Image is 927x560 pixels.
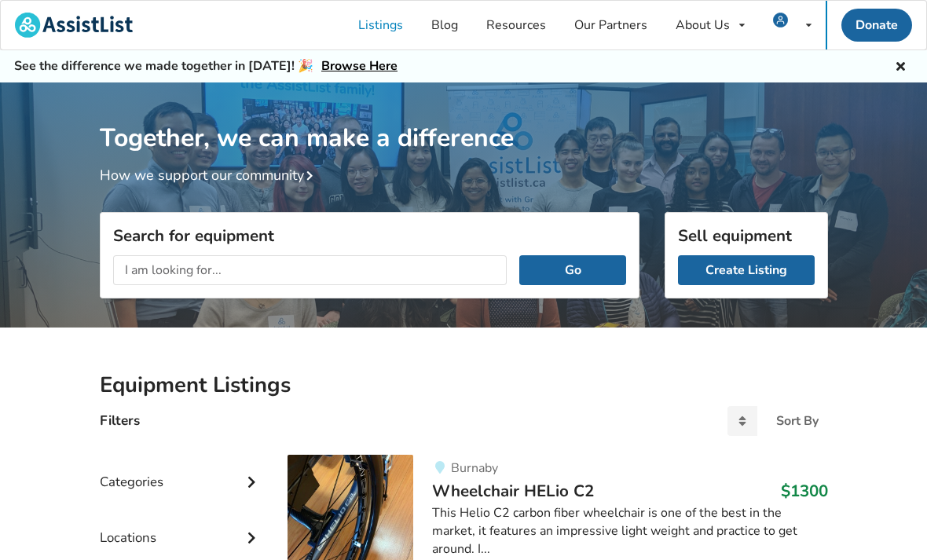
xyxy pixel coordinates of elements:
a: Listings [344,1,417,49]
button: Go [519,255,625,285]
div: Locations [100,498,263,554]
a: Browse Here [321,57,398,75]
div: Categories [100,442,263,498]
span: Wheelchair HELio C2 [432,480,594,502]
h1: Together, we can make a difference [100,82,828,154]
h2: Equipment Listings [100,372,828,399]
input: I am looking for... [113,255,507,285]
h5: See the difference we made together in [DATE]! 🎉 [14,58,398,75]
div: Sort By [776,415,819,427]
a: How we support our community [100,166,320,185]
a: Our Partners [560,1,661,49]
a: Resources [472,1,560,49]
a: Blog [417,1,472,49]
img: assistlist-logo [15,13,133,38]
a: Create Listing [678,255,815,285]
h3: Sell equipment [678,225,815,246]
span: Burnaby [451,459,498,477]
a: Donate [841,9,912,42]
h4: Filters [100,412,140,430]
img: user icon [773,13,788,27]
h3: $1300 [781,481,828,501]
div: About Us [676,19,730,31]
h3: Search for equipment [113,225,626,246]
div: This Helio C2 carbon fiber wheelchair is one of the best in the market, it features an impressive... [432,504,827,558]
